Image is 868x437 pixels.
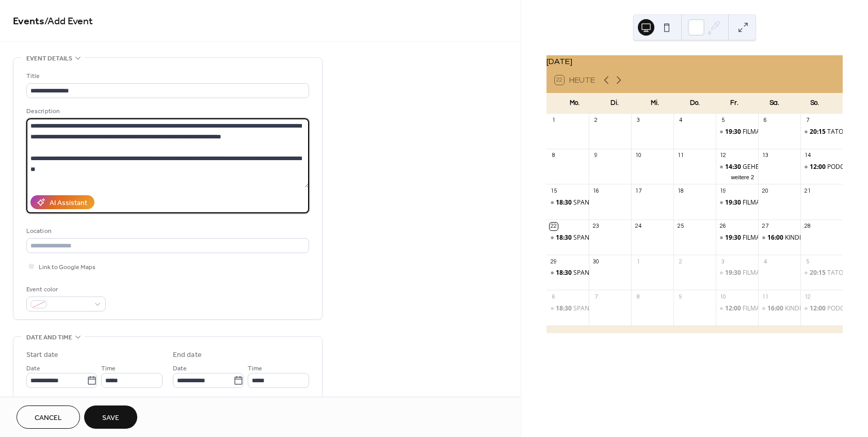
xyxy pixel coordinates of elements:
span: Time [101,363,116,374]
div: 11 [761,293,769,301]
div: Di. [595,93,635,114]
div: 6 [550,293,557,301]
span: 19:30 [725,198,743,207]
span: Save [102,413,119,424]
span: 12:00 [810,163,827,171]
div: 18 [677,187,684,195]
div: 4 [677,117,684,124]
div: 26 [719,223,727,230]
div: Title [26,71,307,82]
button: Cancel [17,405,80,429]
span: 12:00 [725,304,743,313]
div: FILMABEND: WILDE MAUS [716,198,758,207]
div: 8 [634,293,642,301]
a: Events [13,11,44,32]
span: 18:30 [556,198,573,207]
button: weitere 2 [727,172,758,181]
div: 15 [550,187,557,195]
div: Location [26,226,307,237]
div: PODCAST LIVE [800,163,843,171]
div: 12 [803,293,811,301]
div: 16 [592,187,600,195]
span: 12:00 [810,304,827,313]
div: 2 [592,117,600,124]
div: 21 [803,187,811,195]
div: Start date [26,350,58,361]
div: SPANISCH A1 AB LEKTION 1 [546,304,589,313]
div: 29 [550,258,557,266]
div: 3 [719,258,727,266]
div: Event color [26,284,104,295]
span: Link to Google Maps [39,262,95,273]
div: End date [173,350,202,361]
div: 12 [719,152,727,160]
span: Event details [26,53,72,64]
div: Mo. [555,93,594,114]
div: GEHEISCHNISTAG: PAULETTE- EIN NEUER DEALER IST IN DER STADT [716,163,758,171]
div: 10 [634,152,642,160]
div: SPANISCH A1 AB LEKTION 1 [546,198,589,207]
span: 20:15 [810,128,827,136]
span: 18:30 [556,304,573,313]
div: FILMABEND: KUNDSCHAFTER DES FRIEDENS 2 [716,304,758,313]
div: 23 [592,223,600,230]
div: 3 [634,117,642,124]
div: 9 [677,293,684,301]
div: 7 [592,293,600,301]
div: Description [26,106,307,117]
div: 30 [592,258,600,266]
div: SPANISCH A1 AB LEKTION 1 [546,269,589,277]
div: 25 [677,223,684,230]
div: FILMABEND: WENN DER HERBST NAHT [716,233,758,242]
div: Fr. [715,93,754,114]
div: AI Assistant [50,198,87,209]
div: 4 [761,258,769,266]
div: 6 [761,117,769,124]
span: 14:30 [725,163,743,171]
div: 14 [803,152,811,160]
div: KINDERKINO [758,233,800,242]
div: SPANISCH A1 AB LEKTION 1 [573,269,654,277]
div: PODCAST LIVE [800,304,843,313]
div: KINDERKINO [785,233,821,242]
div: 17 [634,187,642,195]
span: 18:30 [556,269,573,277]
button: AI Assistant [30,195,94,209]
div: SPANISCH A1 AB LEKTION 1 [573,198,654,207]
div: Mi. [635,93,674,114]
span: Cancel [35,413,62,424]
div: 22 [550,223,557,230]
div: Sa. [754,93,794,114]
div: SPANISCH A1 AB LEKTION 1 [573,233,654,242]
div: 24 [634,223,642,230]
span: Date [173,363,187,374]
span: 16:00 [767,233,785,242]
div: 10 [719,293,727,301]
span: 20:15 [810,269,827,277]
span: 19:30 [725,128,743,136]
div: 27 [761,223,769,230]
div: 11 [677,152,684,160]
div: 2 [677,258,684,266]
div: 20 [761,187,769,195]
div: SPANISCH A1 AB LEKTION 1 [546,233,589,242]
div: 19 [719,187,727,195]
div: 13 [761,152,769,160]
span: 19:30 [725,269,743,277]
span: Time [248,363,262,374]
div: KINDERKINO [785,304,821,313]
div: FILMABEND: ES IST NUR EINE PHASE, HASE [743,269,867,277]
div: 5 [719,117,727,124]
div: 1 [634,258,642,266]
span: / Add Event [44,11,93,32]
div: FILMABEND: WILDE MAUS [743,198,818,207]
div: [DATE] [546,55,843,68]
div: SPANISCH A1 AB LEKTION 1 [573,304,654,313]
div: TATORT: GEMEINSAM SEHEN - GEMEINSAM ERMITTELN [800,128,843,136]
span: Date [26,363,40,374]
span: Date and time [26,332,72,343]
div: So. [795,93,834,114]
span: 16:00 [767,304,785,313]
div: FILMABEND: ES IST NUR EINE PHASE, HASE [716,269,758,277]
